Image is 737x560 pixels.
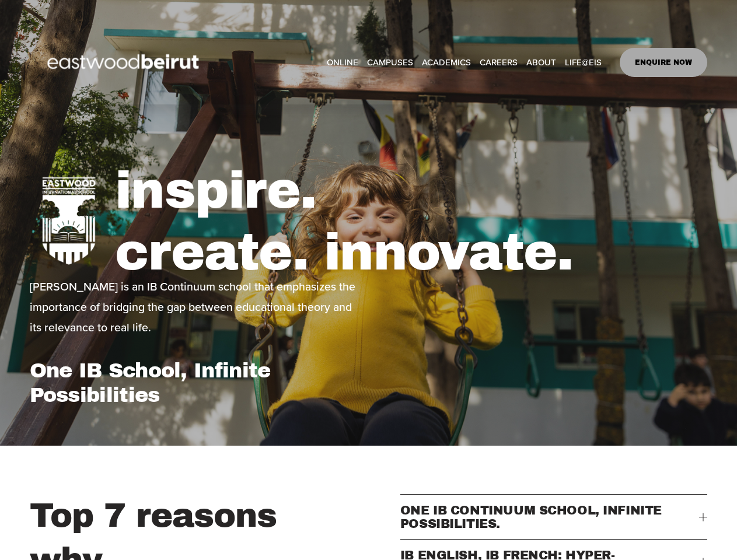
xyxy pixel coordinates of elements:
p: [PERSON_NAME] is an IB Continuum school that emphasizes the importance of bridging the gap betwee... [30,276,365,338]
a: CAREERS [480,54,518,71]
a: ONLINE [327,54,358,71]
span: ABOUT [526,54,556,70]
button: ONE IB CONTINUUM SCHOOL, INFINITE POSSIBILITIES. [400,495,708,539]
a: folder dropdown [565,54,602,71]
h1: inspire. create. innovate. [115,160,707,283]
img: EastwoodIS Global Site [30,33,220,92]
a: folder dropdown [526,54,556,71]
a: folder dropdown [367,54,413,71]
span: CAMPUSES [367,54,413,70]
h1: One IB School, Infinite Possibilities [30,358,365,407]
span: LIFE@EIS [565,54,602,70]
span: ACADEMICS [422,54,471,70]
span: ONE IB CONTINUUM SCHOOL, INFINITE POSSIBILITIES. [400,503,700,530]
a: ENQUIRE NOW [620,48,708,77]
a: folder dropdown [422,54,471,71]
